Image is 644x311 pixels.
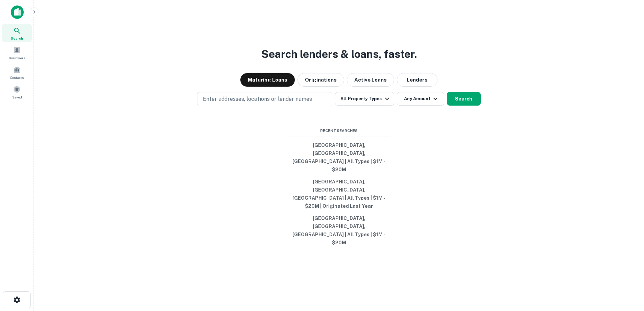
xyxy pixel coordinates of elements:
button: Maturing Loans [240,73,295,87]
p: Enter addresses, locations or lender names [203,95,312,103]
span: Borrowers [9,55,25,61]
button: [GEOGRAPHIC_DATA], [GEOGRAPHIC_DATA], [GEOGRAPHIC_DATA] | All Types | $1M - $20M | Originated Las... [288,176,390,212]
iframe: Chat Widget [610,257,644,289]
a: Saved [2,83,32,101]
button: Originations [297,73,344,87]
button: [GEOGRAPHIC_DATA], [GEOGRAPHIC_DATA], [GEOGRAPHIC_DATA] | All Types | $1M - $20M [288,139,390,176]
span: Saved [12,94,22,100]
span: Recent Searches [288,128,390,134]
button: Enter addresses, locations or lender names [197,92,332,106]
button: Active Loans [347,73,394,87]
a: Borrowers [2,44,32,62]
a: Contacts [2,63,32,82]
button: Lenders [397,73,437,87]
button: Any Amount [397,92,444,106]
button: Search [447,92,481,106]
span: Contacts [10,75,24,80]
button: [GEOGRAPHIC_DATA], [GEOGRAPHIC_DATA], [GEOGRAPHIC_DATA] | All Types | $1M - $20M [288,212,390,249]
img: capitalize-icon.png [11,5,24,19]
h3: Search lenders & loans, faster. [261,46,417,62]
a: Search [2,24,32,42]
span: Search [11,36,23,41]
button: All Property Types [335,92,394,106]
